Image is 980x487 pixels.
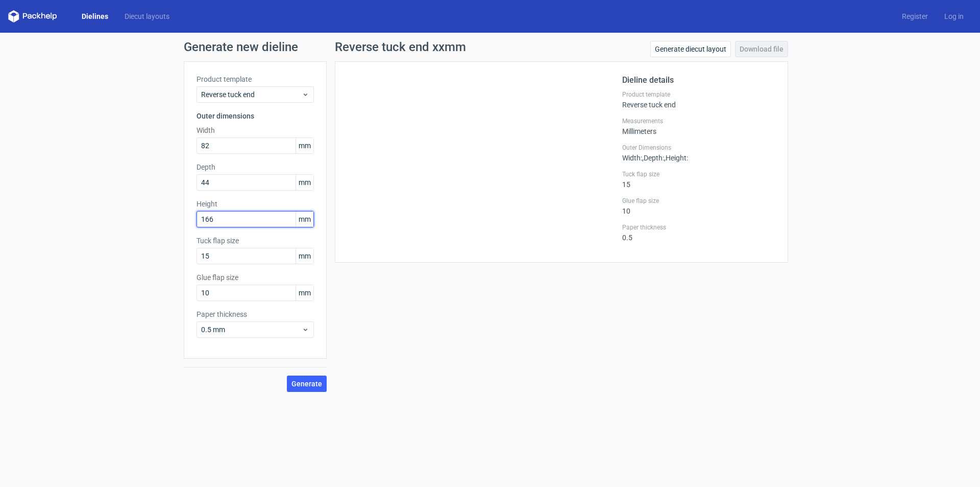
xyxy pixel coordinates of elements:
[622,197,775,205] label: Glue flap size
[622,90,775,109] div: Reverse tuck end
[622,197,775,215] div: 10
[296,248,313,264] span: mm
[73,11,116,21] a: Dielines
[197,162,314,172] label: Depth
[197,125,314,135] label: Width
[296,285,313,300] span: mm
[622,223,775,231] label: Paper thickness
[197,199,314,209] label: Height
[197,236,314,246] label: Tuck flap size
[894,11,936,21] a: Register
[184,41,796,53] h1: Generate new dieline
[622,170,775,178] label: Tuck flap size
[197,74,314,84] label: Product template
[201,324,302,335] span: 0.5 mm
[622,223,775,242] div: 0.5
[296,138,313,153] span: mm
[296,212,313,227] span: mm
[936,11,972,21] a: Log in
[642,154,664,162] span: , Depth :
[664,154,688,162] span: , Height :
[622,170,775,189] div: 15
[296,175,313,190] span: mm
[622,117,775,125] label: Measurements
[622,117,775,135] div: Millimeters
[197,309,314,319] label: Paper thickness
[197,272,314,283] label: Glue flap size
[116,11,178,21] a: Diecut layouts
[622,90,775,99] label: Product template
[291,380,322,387] span: Generate
[650,41,731,57] a: Generate diecut layout
[622,74,775,86] h2: Dieline details
[622,144,775,152] label: Outer Dimensions
[287,376,327,392] button: Generate
[622,154,642,162] span: Width :
[335,41,466,53] h1: Reverse tuck end xxmm
[197,111,314,121] h3: Outer dimensions
[201,89,302,100] span: Reverse tuck end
